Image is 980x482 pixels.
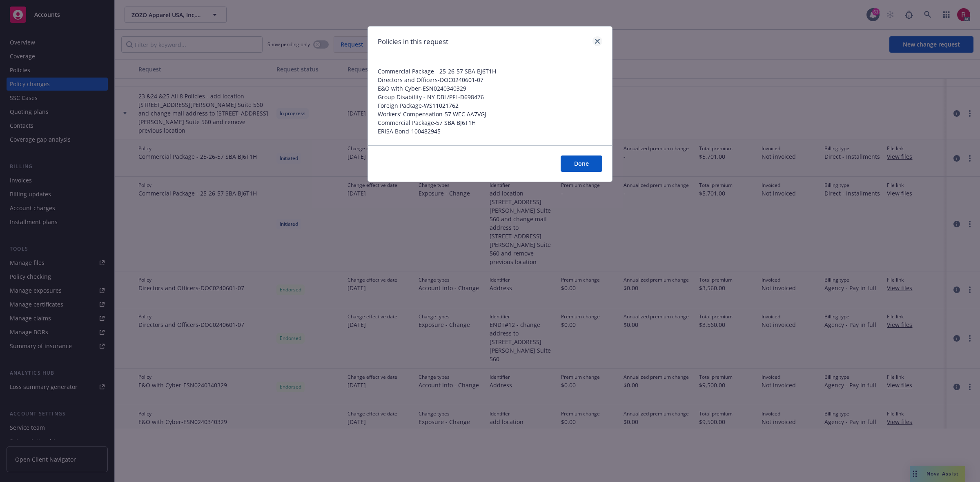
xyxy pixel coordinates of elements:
[378,93,602,101] span: Group Disability - NY DBL/PFL - D698476
[561,155,602,172] button: Done
[378,36,448,47] h1: Policies in this request
[378,67,602,76] span: Commercial Package - 25-26 - 57 SBA BJ6T1H
[378,101,602,110] span: Foreign Package - WS11021762
[378,76,602,84] span: Directors and Officers - DOC0240601-07
[378,127,602,135] span: ERISA Bond - 100482945
[378,84,602,93] span: E&O with Cyber - ESN0240340329
[378,110,602,118] span: Workers' Compensation - 57 WEC AA7VGJ
[592,36,602,46] a: close
[378,118,602,127] span: Commercial Package - 57 SBA BJ6T1H
[574,160,589,167] span: Done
